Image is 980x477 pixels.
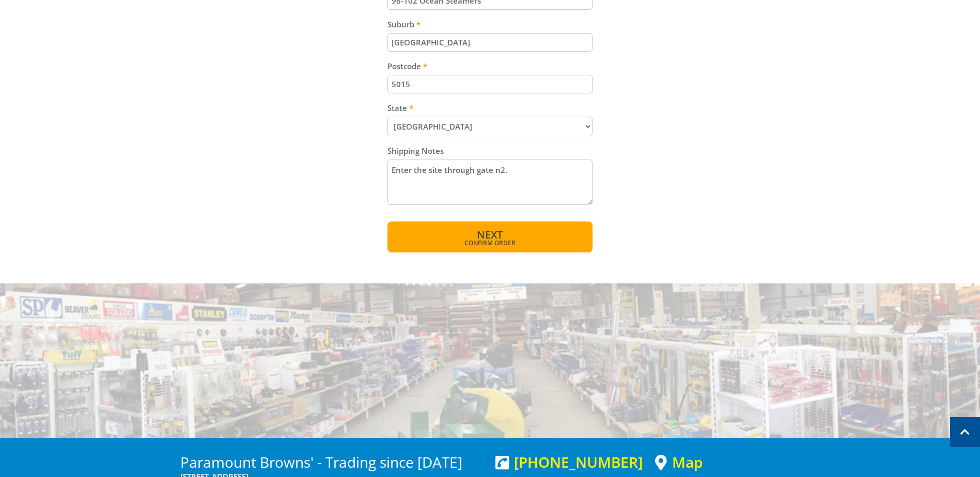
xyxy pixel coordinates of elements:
[477,228,503,242] span: Next
[180,454,485,470] h3: Paramount Browns' - Trading since [DATE]
[655,454,703,471] a: View a map of Gepps Cross location
[387,221,593,252] button: Next Confirm order
[387,60,593,72] label: Postcode
[387,33,593,52] input: Please enter your suburb.
[387,102,593,114] label: State
[410,240,570,246] span: Confirm order
[387,75,593,93] input: Please enter your postcode.
[387,145,593,157] label: Shipping Notes
[495,454,643,470] div: [PHONE_NUMBER]
[387,18,593,30] label: Suburb
[387,117,593,136] select: Please select your state.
